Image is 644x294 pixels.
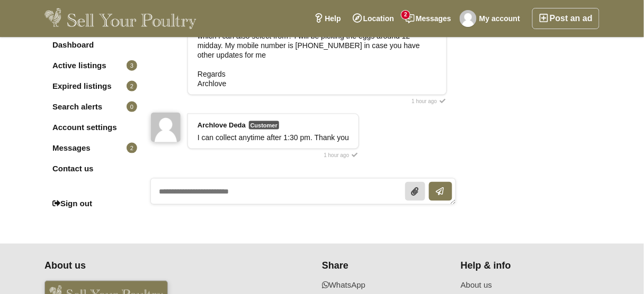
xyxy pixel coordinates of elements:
img: Archlove Deda [151,113,181,142]
a: Account settings [44,118,140,137]
span: 3 [127,60,137,71]
a: Messages2 [400,8,457,29]
span: 0 [127,102,137,112]
strong: Archlove Deda [198,121,246,129]
a: Sign out [44,194,140,213]
h4: Share [322,261,448,272]
span: 2 [127,143,137,153]
a: Search alerts0 [44,97,140,116]
div: Hi [PERSON_NAME], this works for me. Do you have any other breeds which i can also select from? I... [198,22,437,88]
span: 2 [401,11,410,19]
a: Active listings3 [44,56,140,75]
a: About us [461,281,586,290]
a: Help [308,8,346,29]
div: I can collect anytime after 1:30 pm. Thank you [198,133,349,142]
img: Carol Connor [460,10,477,27]
span: Customer [249,121,279,130]
a: Dashboard [44,35,140,54]
h4: Help & info [461,261,586,272]
a: Contact us [44,159,140,178]
h4: About us [44,261,258,272]
img: Sell Your Poultry [44,8,196,29]
a: Location [347,8,400,29]
a: Post an ad [532,8,600,29]
a: My account [457,8,526,29]
a: Messages2 [44,139,140,158]
a: Expired listings2 [44,77,140,96]
span: 2 [127,81,137,91]
a: WhatsApp [322,281,448,290]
